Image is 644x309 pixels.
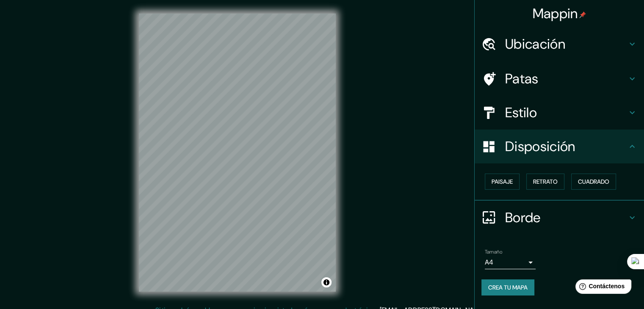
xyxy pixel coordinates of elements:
font: Retrato [533,178,558,185]
font: Borde [505,209,541,226]
font: Mappin [533,5,578,22]
button: Paisaje [485,174,520,190]
img: pin-icon.png [579,11,586,18]
font: A4 [485,258,493,267]
iframe: Lanzador de widgets de ayuda [569,276,635,300]
div: Patas [475,62,644,96]
button: Crea tu mapa [481,279,534,295]
button: Cuadrado [571,174,616,190]
div: Estilo [475,96,644,130]
font: Tamaño [485,248,502,255]
font: Paisaje [492,178,513,185]
canvas: Mapa [139,14,336,292]
button: Activar o desactivar atribución [321,277,332,287]
font: Disposición [505,138,575,155]
font: Cuadrado [578,178,609,185]
div: Ubicación [475,27,644,61]
font: Patas [505,70,539,88]
div: A4 [485,256,536,269]
button: Retrato [526,174,564,190]
font: Ubicación [505,35,565,53]
font: Crea tu mapa [488,284,528,291]
div: Borde [475,201,644,235]
div: Disposición [475,130,644,163]
font: Estilo [505,104,537,121]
